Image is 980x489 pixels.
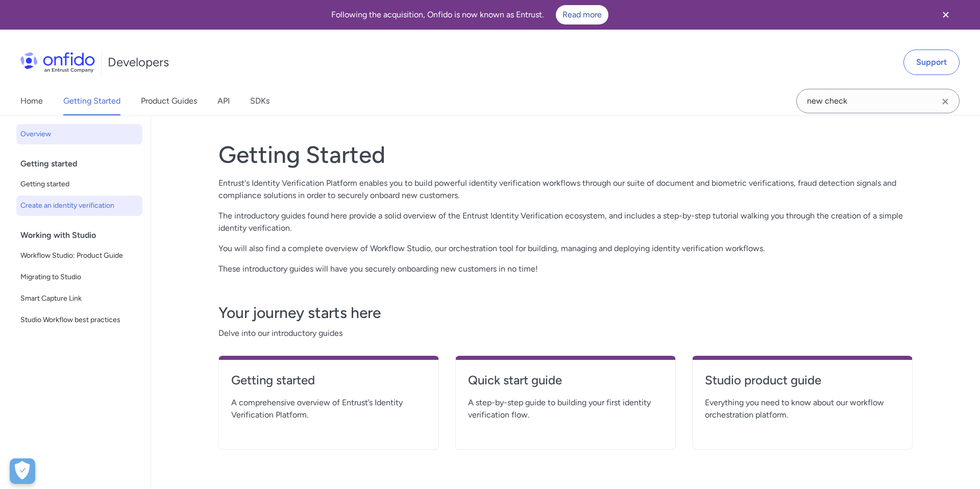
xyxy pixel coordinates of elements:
[16,174,142,194] a: Getting started
[20,52,95,72] img: Onfido Logo
[20,154,146,174] div: Getting started
[20,250,138,262] span: Workflow Studio: Product Guide
[141,87,197,115] a: Product Guides
[20,87,43,115] a: Home
[20,128,138,140] span: Overview
[108,54,169,70] h1: Developers
[16,124,142,144] a: Overview
[20,225,146,246] div: Working with Studio
[10,458,35,484] div: Cookie Preferences
[16,246,142,266] a: Workflow Studio: Product Guide
[20,314,138,326] span: Studio Workflow best practices
[16,310,142,330] a: Studio Workflow best practices
[939,95,951,108] svg: Clear search field button
[468,372,663,388] h4: Quick start guide
[231,372,426,388] h4: Getting started
[705,372,900,397] a: Studio product guide
[903,50,960,75] a: Support
[218,140,913,169] h1: Getting Started
[16,267,142,287] a: Migrating to Studio
[20,200,138,212] span: Create an identity verification
[927,2,965,28] button: Close banner
[705,372,900,388] h4: Studio product guide
[231,372,426,397] a: Getting started
[218,210,913,234] p: The introductory guides found here provide a solid overview of the Entrust Identity Verification ...
[16,288,142,309] a: Smart Capture Link
[940,9,952,21] svg: Close banner
[217,87,230,115] a: API
[16,195,142,216] a: Create an identity verification
[796,89,960,113] input: Onfido search input field
[468,397,663,421] span: A step-by-step guide to building your first identity verification flow.
[12,5,927,25] div: Following the acquisition, Onfido is now known as Entrust.
[556,5,608,25] a: Read more
[468,372,663,397] a: Quick start guide
[10,458,35,484] button: Open Preferences
[218,303,913,323] h3: Your journey starts here
[20,292,138,305] span: Smart Capture Link
[705,397,900,421] span: Everything you need to know about our workflow orchestration platform.
[218,263,913,275] p: These introductory guides will have you securely onboarding new customers in no time!
[63,87,120,115] a: Getting Started
[231,397,426,421] span: A comprehensive overview of Entrust’s Identity Verification Platform.
[218,327,913,339] span: Delve into our introductory guides
[218,177,913,202] p: Entrust's Identity Verification Platform enables you to build powerful identity verification work...
[250,87,269,115] a: SDKs
[20,178,138,190] span: Getting started
[218,242,913,255] p: You will also find a complete overview of Workflow Studio, our orchestration tool for building, m...
[20,271,138,283] span: Migrating to Studio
